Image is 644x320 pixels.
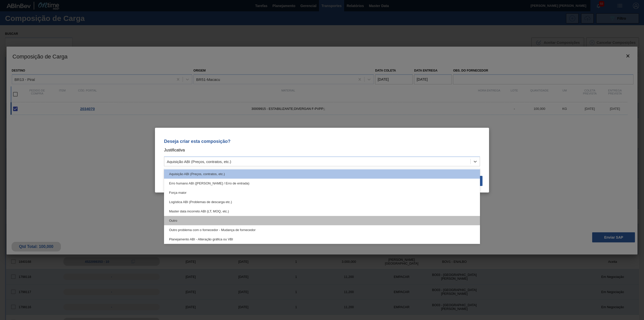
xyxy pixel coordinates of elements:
[164,188,480,197] div: Força maior
[164,169,480,179] div: Aquisição ABI (Preços, contratos, etc.)
[167,159,231,164] div: Aquisição ABI (Preços, contratos, etc.)
[164,207,480,216] div: Master data incorreto ABI (LT, MOQ, etc.)
[164,139,480,144] p: Deseja criar esta composição?
[164,147,480,153] p: Justificativa
[164,197,480,207] div: Logística ABI (Problemas de descarga etc.)
[164,225,480,235] div: Outro problema com o fornecedor - Mudança de fornecedor
[164,235,480,244] div: Planejamento ABI - Alteração gráfica ou VBI
[164,216,480,225] div: Outro
[164,179,480,188] div: Erro humano ABI ([PERSON_NAME] / Erro de entrada)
